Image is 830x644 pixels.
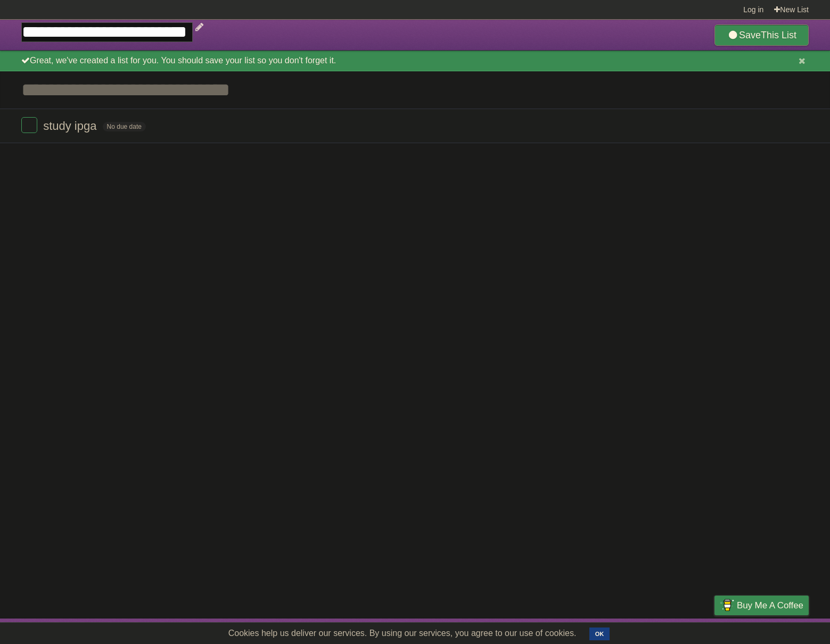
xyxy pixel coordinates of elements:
[664,621,688,641] a: Terms
[218,623,587,644] span: Cookies help us deliver our services. By using our services, you agree to our use of cookies.
[714,24,809,46] a: SaveThis List
[608,621,651,641] a: Developers
[103,122,146,131] span: No due date
[573,621,595,641] a: About
[761,30,796,40] b: This List
[720,596,734,614] img: Buy me a coffee
[43,119,99,133] span: study ipga
[701,621,728,641] a: Privacy
[737,596,803,615] span: Buy me a coffee
[742,621,809,641] a: Suggest a feature
[589,628,610,640] button: OK
[714,596,809,615] a: Buy me a coffee
[21,117,37,133] label: Done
